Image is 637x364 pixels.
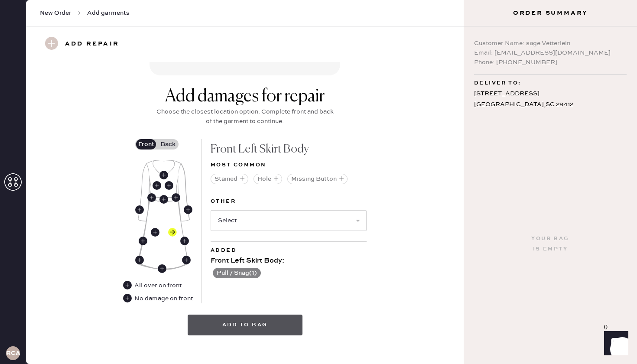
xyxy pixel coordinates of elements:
[180,237,189,245] div: Front Left Side Seam
[153,181,161,190] div: Front Right Body
[139,237,147,245] div: Front Right Side Seam
[123,294,193,303] div: No damage on front
[135,139,157,149] label: Front
[211,256,367,266] div: Front Left Skirt Body :
[168,228,177,237] div: Front Left Skirt Body
[464,9,637,17] h3: Order Summary
[253,174,282,184] button: Hole
[65,37,119,52] h3: Add repair
[596,325,633,362] iframe: Front Chat
[157,139,179,149] label: Back
[134,281,182,290] div: All over on front
[40,9,71,17] span: New Order
[134,294,193,303] div: No damage on front
[211,139,367,160] div: Front Left Skirt Body
[154,86,336,107] div: Add damages for repair
[123,281,182,290] div: All over on front
[474,39,627,48] div: Customer Name: sage Vetterlein
[474,58,627,67] div: Phone: [PHONE_NUMBER]
[158,264,166,273] div: Front Center Hem
[159,195,168,204] div: Front Center Waistband
[211,196,367,207] label: Other
[474,48,627,58] div: Email: [EMAIL_ADDRESS][DOMAIN_NAME]
[182,256,191,264] div: Front Left Side Seam
[154,107,336,126] div: Choose the closest location option. Complete front and back of the garment to continue.
[147,193,156,202] div: Front Right Waistband
[135,205,144,214] div: Front Right Sleeve
[287,174,348,184] button: Missing Button
[151,228,159,237] div: Front Right Skirt Body
[137,160,190,270] img: Garment image
[165,181,173,190] div: Front Left Body
[135,256,144,264] div: Front Right Side Seam
[211,174,248,184] button: Stained
[531,234,569,254] div: Your bag is empty
[474,88,627,110] div: [STREET_ADDRESS] [GEOGRAPHIC_DATA] , SC 29412
[159,171,168,179] div: Front Center Neckline
[213,268,261,278] button: Pull / Snag(1)
[474,78,521,88] span: Deliver to:
[184,205,192,214] div: Front Left Sleeve
[87,9,130,17] span: Add garments
[6,350,20,356] h3: RCA
[172,193,180,202] div: Front Left Waistband
[188,315,302,335] button: Add to bag
[211,160,367,170] div: Most common
[211,245,367,256] div: Added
